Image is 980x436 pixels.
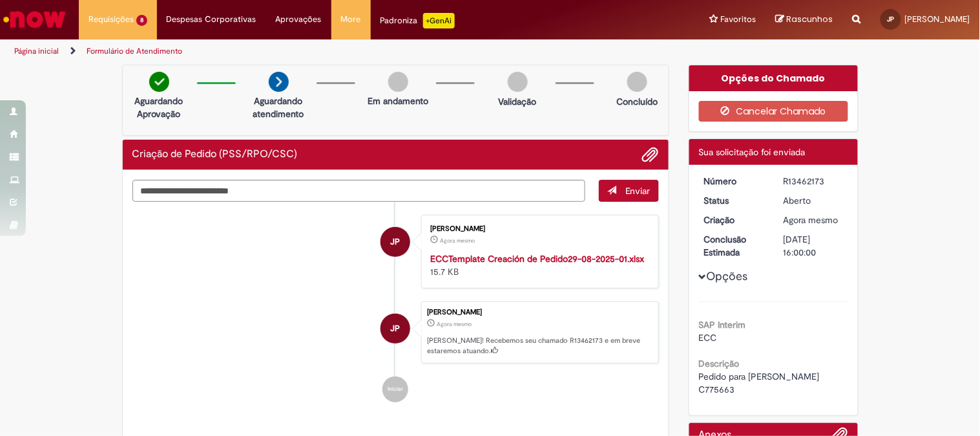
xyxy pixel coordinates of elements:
time: 29/08/2025 12:25:06 [437,320,472,328]
span: More [341,13,361,26]
span: JP [888,15,895,23]
ul: Trilhas de página [10,39,643,63]
div: [PERSON_NAME] [427,309,652,316]
span: Requisições [89,13,134,26]
div: 15.7 KB [430,252,645,278]
span: Favoritos [721,13,756,26]
p: Validação [499,95,537,108]
time: 29/08/2025 12:25:06 [784,214,839,226]
img: img-circle-grey.png [627,72,647,92]
p: Aguardando Aprovação [128,94,191,120]
a: Formulário de Atendimento [87,46,182,56]
span: JP [391,226,401,257]
img: img-circle-grey.png [508,72,528,92]
dt: Status [694,194,774,207]
span: JP [391,313,401,344]
span: ECC [699,332,717,343]
div: R13462173 [784,175,844,188]
div: Jessica de Oliveira Parenti [381,314,410,343]
time: 29/08/2025 12:25:03 [440,237,475,245]
dt: Criação [694,213,774,226]
span: Despesas Corporativas [167,13,256,26]
b: Descrição [699,358,740,369]
span: Enviar [625,185,651,197]
h2: Criação de Pedido (PSS/RPO/CSC) Histórico de tíquete [132,149,298,160]
div: Padroniza [381,13,455,28]
div: [PERSON_NAME] [430,225,645,233]
textarea: Digite sua mensagem aqui... [132,180,586,202]
img: check-circle-green.png [149,72,169,92]
p: Concluído [616,95,658,108]
a: Página inicial [14,46,59,56]
div: Aberto [784,194,844,207]
button: Adicionar anexos [642,146,659,163]
p: [PERSON_NAME]! Recebemos seu chamado R13462173 e em breve estaremos atuando. [427,336,652,356]
p: Aguardando atendimento [247,94,310,120]
span: Sua solicitação foi enviada [699,146,806,158]
img: arrow-next.png [269,72,289,92]
b: SAP Interim [699,319,746,331]
span: Agora mesmo [784,214,839,226]
button: Cancelar Chamado [699,101,848,122]
button: Enviar [599,180,659,202]
li: Jessica de Oliveira Parenti [132,301,660,364]
p: +GenAi [423,13,455,28]
img: ServiceNow [1,6,68,32]
span: Agora mesmo [440,237,475,245]
span: 8 [136,15,147,26]
div: 29/08/2025 12:25:06 [784,213,844,226]
ul: Histórico de tíquete [132,202,660,415]
span: [PERSON_NAME] [905,14,970,25]
a: ECCTemplate Creación de Pedido29-08-2025-01.xlsx [430,253,644,265]
dt: Número [694,175,774,188]
div: Opções do Chamado [689,65,858,91]
span: Pedido para [PERSON_NAME] C775663 [699,371,822,395]
div: Jessica de Oliveira Parenti [381,227,410,257]
dt: Conclusão Estimada [694,233,774,259]
p: Em andamento [368,94,428,107]
span: Aprovações [276,13,322,26]
div: [DATE] 16:00:00 [784,233,844,259]
a: Rascunhos [776,14,833,26]
span: Agora mesmo [437,320,472,328]
span: Rascunhos [787,13,833,25]
img: img-circle-grey.png [388,72,408,92]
